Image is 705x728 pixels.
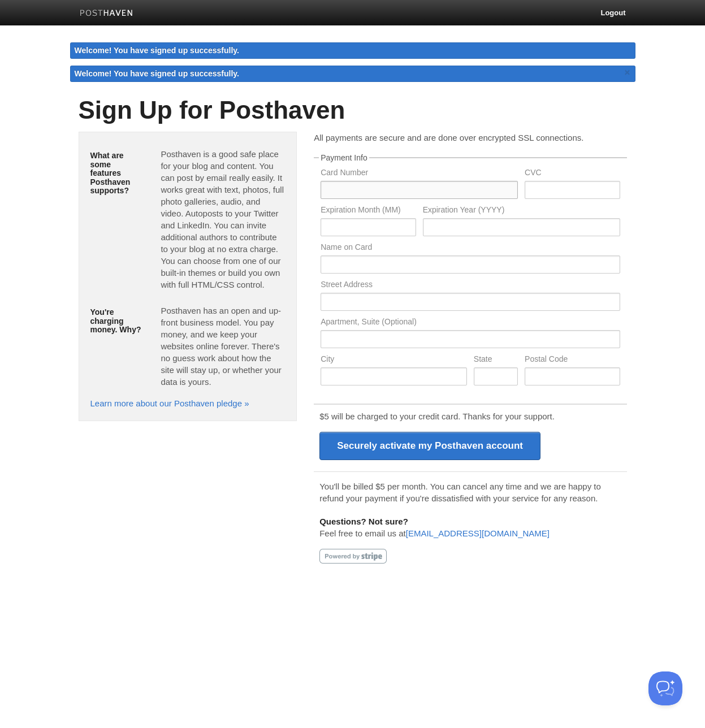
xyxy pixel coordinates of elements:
[319,515,621,539] p: Feel free to email us at
[474,355,518,366] label: State
[161,148,285,291] p: Posthaven is a good safe place for your blog and content. You can post by email really easily. It...
[321,243,620,254] label: Name on Card
[525,355,620,366] label: Postal Code
[90,308,144,334] h5: You're charging money. Why?
[319,410,621,422] p: $5 will be charged to your credit card. Thanks for your support.
[80,10,133,18] img: Posthaven-bar
[321,280,620,291] label: Street Address
[648,671,682,705] iframe: Help Scout Beacon - Open
[321,206,416,216] label: Expiration Month (MM)
[622,66,633,80] a: ×
[90,398,249,408] a: Learn more about our Posthaven pledge »
[321,318,620,328] label: Apartment, Suite (Optional)
[75,69,240,78] span: Welcome! You have signed up successfully.
[321,355,467,366] label: City
[406,528,550,538] a: [EMAIL_ADDRESS][DOMAIN_NAME]
[321,168,518,179] label: Card Number
[319,517,408,526] b: Questions? Not sure?
[525,168,620,179] label: CVC
[79,97,627,124] h1: Sign Up for Posthaven
[314,132,626,144] p: All payments are secure and are done over encrypted SSL connections.
[70,42,635,59] div: Welcome! You have signed up successfully.
[319,480,621,504] p: You'll be billed $5 per month. You can cancel any time and we are happy to refund your payment if...
[90,151,144,195] h5: What are some features Posthaven supports?
[319,154,369,162] legend: Payment Info
[423,206,620,216] label: Expiration Year (YYYY)
[161,305,285,388] p: Posthaven has an open and up-front business model. You pay money, and we keep your websites onlin...
[319,432,540,460] input: Securely activate my Posthaven account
